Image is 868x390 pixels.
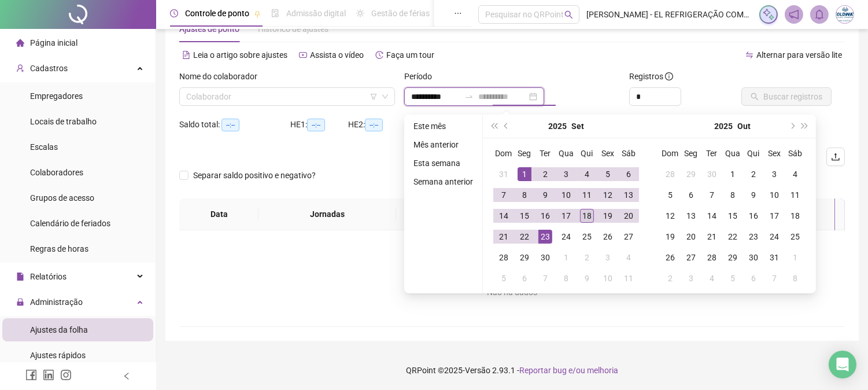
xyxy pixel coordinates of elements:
[30,117,97,126] span: Locais de trabalho
[559,271,573,285] div: 8
[747,271,760,285] div: 6
[660,205,681,226] td: 2025-10-12
[497,167,511,181] div: 31
[182,51,190,59] span: file-text
[767,271,781,285] div: 7
[663,230,677,244] div: 19
[681,185,701,205] td: 2025-10-06
[16,298,24,306] span: lock
[518,271,531,285] div: 6
[30,142,58,152] span: Escalas
[514,247,535,268] td: 2025-09-29
[396,198,481,230] th: Entrada 1
[684,209,698,223] div: 13
[409,175,478,189] li: Semana anterior
[836,6,854,23] img: 29308
[701,164,722,185] td: 2025-09-30
[764,205,785,226] td: 2025-10-17
[785,143,806,164] th: Sáb
[722,226,743,247] td: 2025-10-22
[767,167,781,181] div: 3
[764,143,785,164] th: Sex
[500,115,513,138] button: prev-year
[663,271,677,285] div: 2
[785,205,806,226] td: 2025-10-18
[629,70,673,83] span: Registros
[170,9,178,17] span: clock-circle
[30,38,77,47] span: Página inicial
[705,251,719,264] div: 28
[577,226,597,247] td: 2025-09-25
[622,188,636,202] div: 13
[829,351,856,378] div: Open Intercom Messenger
[618,164,639,185] td: 2025-09-06
[535,205,556,226] td: 2025-09-16
[747,230,760,244] div: 23
[684,188,698,202] div: 6
[30,244,88,253] span: Regras de horas
[747,251,760,264] div: 30
[705,209,719,223] div: 14
[386,50,434,60] span: Faça um tour
[747,188,760,202] div: 9
[514,205,535,226] td: 2025-09-15
[559,167,573,181] div: 3
[785,185,806,205] td: 2025-10-11
[577,143,597,164] th: Qui
[660,185,681,205] td: 2025-10-05
[726,251,740,264] div: 29
[767,251,781,264] div: 31
[722,205,743,226] td: 2025-10-15
[556,268,577,289] td: 2025-10-08
[745,51,754,59] span: swap
[622,167,636,181] div: 6
[556,164,577,185] td: 2025-09-03
[493,164,514,185] td: 2025-08-31
[487,115,500,138] button: super-prev-year
[493,247,514,268] td: 2025-09-28
[571,115,584,138] button: month panel
[660,164,681,185] td: 2025-09-28
[535,268,556,289] td: 2025-10-07
[559,188,573,202] div: 10
[601,188,615,202] div: 12
[370,93,377,100] span: filter
[684,271,698,285] div: 3
[660,268,681,289] td: 2025-11-02
[701,247,722,268] td: 2025-10-28
[597,268,618,289] td: 2025-10-10
[618,185,639,205] td: 2025-09-13
[497,209,511,223] div: 14
[290,118,348,131] div: HE 1:
[556,143,577,164] th: Qua
[701,143,722,164] th: Ter
[726,167,740,181] div: 1
[580,271,594,285] div: 9
[767,230,781,244] div: 24
[597,226,618,247] td: 2025-09-26
[409,156,478,170] li: Esta semana
[618,143,639,164] th: Sáb
[493,268,514,289] td: 2025-10-05
[785,268,806,289] td: 2025-11-08
[788,230,802,244] div: 25
[785,164,806,185] td: 2025-10-04
[705,188,719,202] div: 7
[747,209,760,223] div: 16
[556,226,577,247] td: 2025-09-24
[722,164,743,185] td: 2025-10-01
[722,185,743,205] td: 2025-10-08
[25,369,37,381] span: facebook
[307,119,325,131] span: --:--
[30,64,68,73] span: Cadastros
[409,138,478,152] li: Mês anterior
[16,273,24,281] span: file
[258,198,396,230] th: Jornadas
[747,167,760,181] div: 2
[193,50,287,60] span: Leia o artigo sobre ajustes
[601,251,615,264] div: 3
[577,247,597,268] td: 2025-10-02
[831,152,840,161] span: upload
[559,251,573,264] div: 1
[601,167,615,181] div: 5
